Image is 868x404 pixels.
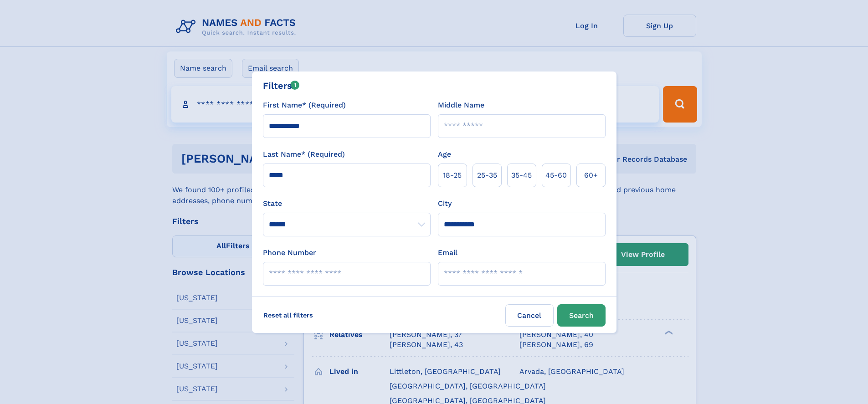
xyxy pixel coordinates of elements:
[257,304,319,326] label: Reset all filters
[438,247,457,258] label: Email
[477,170,497,181] span: 25‑35
[557,304,606,327] button: Search
[438,149,451,160] label: Age
[263,79,300,92] div: Filters
[505,304,554,327] label: Cancel
[263,247,316,258] label: Phone Number
[443,170,462,181] span: 18‑25
[263,149,345,160] label: Last Name* (Required)
[545,170,567,181] span: 45‑60
[263,100,346,111] label: First Name* (Required)
[511,170,532,181] span: 35‑45
[263,198,431,209] label: State
[584,170,598,181] span: 60+
[438,198,452,209] label: City
[438,100,484,111] label: Middle Name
